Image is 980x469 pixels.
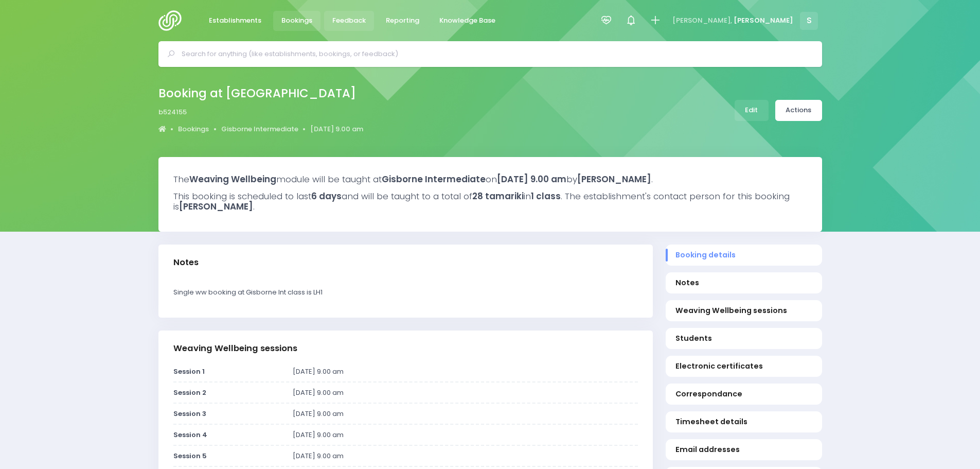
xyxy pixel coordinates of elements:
img: Logo [158,10,188,31]
div: [DATE] 9.00 am [286,367,644,377]
strong: Gisborne Intermediate [382,173,486,185]
span: b524155 [158,107,187,117]
div: [DATE] 9.00 am [286,388,644,398]
div: [DATE] 9.00 am [286,409,644,419]
a: Students [666,328,822,349]
a: Bookings [178,124,209,134]
span: [PERSON_NAME] [734,15,793,26]
a: Bookings [273,11,321,31]
span: Bookings [281,15,312,26]
a: Actions [775,100,822,121]
strong: Weaving Wellbeing [189,173,276,185]
strong: 28 tamariki [472,190,524,202]
h2: Booking at [GEOGRAPHIC_DATA] [158,86,356,100]
strong: [DATE] 9.00 am [497,173,566,185]
span: S [800,12,818,30]
h3: Weaving Wellbeing sessions [173,343,297,354]
a: Feedback [324,11,375,31]
strong: [PERSON_NAME] [577,173,651,185]
a: Timesheet details [666,411,822,432]
div: [DATE] 9.00 am [286,451,644,461]
strong: Session 1 [173,367,205,376]
span: Weaving Wellbeing sessions [675,305,812,316]
a: Electronic certificates [666,356,822,377]
strong: 6 days [311,190,342,202]
strong: Session 3 [173,409,206,419]
a: Establishments [201,11,270,31]
span: Electronic certificates [675,361,812,372]
span: [PERSON_NAME], [672,15,732,26]
span: Reporting [386,15,419,26]
div: [DATE] 9.00 am [286,430,644,440]
a: [DATE] 9.00 am [310,124,363,134]
span: Correspondance [675,389,812,399]
a: Correspondance [666,384,822,405]
span: Booking details [675,250,812,260]
a: Knowledge Base [431,11,504,31]
strong: Session 2 [173,388,206,397]
span: Timesheet details [675,416,812,427]
a: Edit [735,100,769,121]
a: Gisborne Intermediate [221,124,298,134]
h3: This booking is scheduled to last and will be taught to a total of in . The establishment's conta... [173,191,807,212]
span: Notes [675,277,812,288]
h3: The module will be taught at on by . [173,174,807,184]
span: Feedback [332,15,366,26]
h3: Notes [173,257,199,268]
a: Weaving Wellbeing sessions [666,300,822,321]
a: Reporting [378,11,428,31]
span: Students [675,333,812,344]
span: Knowledge Base [439,15,495,26]
span: Email addresses [675,444,812,455]
p: Single ww booking at Gisborne Int class is LH1 [173,287,638,298]
strong: Session 5 [173,451,207,461]
strong: [PERSON_NAME] [179,200,253,213]
a: Email addresses [666,439,822,460]
span: Establishments [209,15,261,26]
strong: Session 4 [173,430,207,440]
strong: 1 class [531,190,561,202]
a: Booking details [666,245,822,266]
input: Search for anything (like establishments, bookings, or feedback) [182,46,808,62]
a: Notes [666,272,822,293]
